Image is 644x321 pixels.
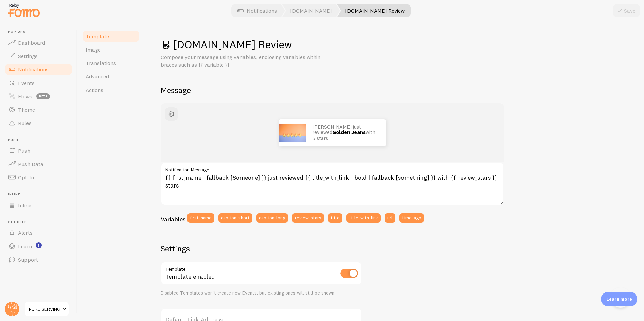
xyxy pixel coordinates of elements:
[4,199,73,212] a: Inline
[161,262,362,286] div: Template enabled
[8,192,73,197] span: Inline
[18,79,35,86] span: Events
[601,292,637,306] div: Learn more
[161,38,628,51] h1: [DOMAIN_NAME] Review
[18,147,30,154] span: Push
[82,30,140,43] a: Template
[36,242,42,248] svg: <p>Watch New Feature Tutorials!</p>
[4,36,73,49] a: Dashboard
[4,63,73,76] a: Notifications
[4,171,73,184] a: Opt-In
[7,2,41,19] img: fomo-relay-logo-orange.svg
[4,116,73,130] a: Rules
[29,305,61,313] span: PURE SERVING
[606,296,632,302] p: Learn more
[4,239,73,253] a: Learn
[82,43,140,56] a: Image
[346,213,381,223] button: title_with_link
[161,243,362,254] h2: Settings
[161,85,628,95] h2: Message
[86,46,101,53] span: Image
[82,56,140,70] a: Translations
[18,120,32,126] span: Rules
[187,213,214,223] button: first_name
[82,70,140,83] a: Advanced
[256,213,288,223] button: caption_long
[86,33,109,40] span: Template
[18,243,32,250] span: Learn
[385,213,395,223] button: url
[4,90,73,103] a: Flows beta
[312,124,379,141] p: [PERSON_NAME] just reviewed with 5 stars
[332,129,366,136] a: Golden Jeans
[18,256,38,263] span: Support
[399,213,424,223] button: time_ago
[82,83,140,97] a: Actions
[86,60,116,66] span: Translations
[18,106,35,113] span: Theme
[292,213,324,223] button: review_stars
[18,174,34,181] span: Opt-In
[279,119,306,146] img: Fomo
[161,290,362,296] div: Disabled Templates won't create new Events, but existing ones will still be shown
[161,215,185,223] h3: Variables
[18,53,38,59] span: Settings
[8,30,73,34] span: Pop-ups
[86,87,103,93] span: Actions
[8,138,73,142] span: Push
[328,213,342,223] button: title
[4,103,73,116] a: Theme
[8,220,73,224] span: Get Help
[4,144,73,157] a: Push
[610,287,631,308] iframe: Help Scout Beacon - Open
[36,93,50,99] span: beta
[4,157,73,171] a: Push Data
[18,229,33,236] span: Alerts
[161,53,322,69] p: Compose your message using variables, enclosing variables within braces such as {{ variable }}
[18,39,45,46] span: Dashboard
[218,213,252,223] button: caption_short
[4,76,73,90] a: Events
[4,253,73,266] a: Support
[18,66,49,73] span: Notifications
[18,202,31,209] span: Inline
[161,162,504,174] label: Notification Message
[4,49,73,63] a: Settings
[18,161,43,167] span: Push Data
[86,73,109,80] span: Advanced
[18,93,32,100] span: Flows
[4,226,73,239] a: Alerts
[24,301,69,317] a: PURE SERVING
